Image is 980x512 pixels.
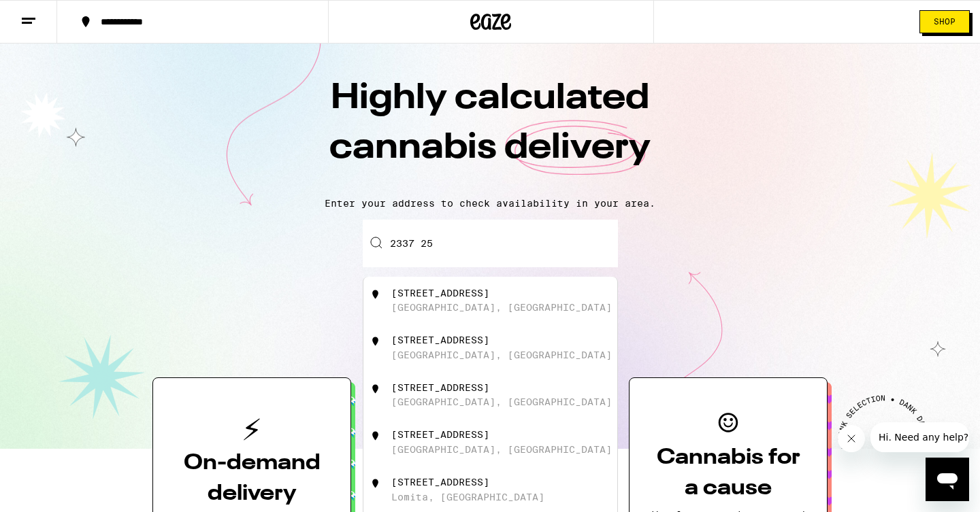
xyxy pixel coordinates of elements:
iframe: Message from company [870,422,969,452]
p: Enter your address to check availability in your area. [14,198,966,209]
div: [STREET_ADDRESS] [391,288,489,298]
iframe: Close message [838,425,865,452]
img: 2337 25th Avenue [369,382,382,396]
iframe: Button to launch messaging window [926,458,969,501]
div: [STREET_ADDRESS] [391,382,489,393]
div: [GEOGRAPHIC_DATA], [GEOGRAPHIC_DATA] [391,444,612,455]
img: 2337 25th Street [369,335,382,348]
input: Enter your delivery address [363,220,618,267]
h1: Highly calculated cannabis delivery [252,74,728,187]
div: [GEOGRAPHIC_DATA], [GEOGRAPHIC_DATA] [391,349,612,360]
h3: Cannabis for a cause [651,443,805,504]
div: [GEOGRAPHIC_DATA], [GEOGRAPHIC_DATA] [391,396,612,407]
span: Shop [934,18,955,26]
div: [STREET_ADDRESS] [391,477,489,488]
img: 2337 East 25th Street [369,429,382,443]
button: Shop [919,10,970,33]
a: Shop [909,10,980,33]
div: [STREET_ADDRESS] [391,335,489,345]
div: [STREET_ADDRESS] [391,429,489,440]
div: [GEOGRAPHIC_DATA], [GEOGRAPHIC_DATA] [391,302,612,313]
div: Lomita, [GEOGRAPHIC_DATA] [391,492,544,502]
img: 2337 25th Avenue [369,288,382,301]
img: 2337 254th Street [369,477,382,490]
h3: On-demand delivery [175,448,329,509]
